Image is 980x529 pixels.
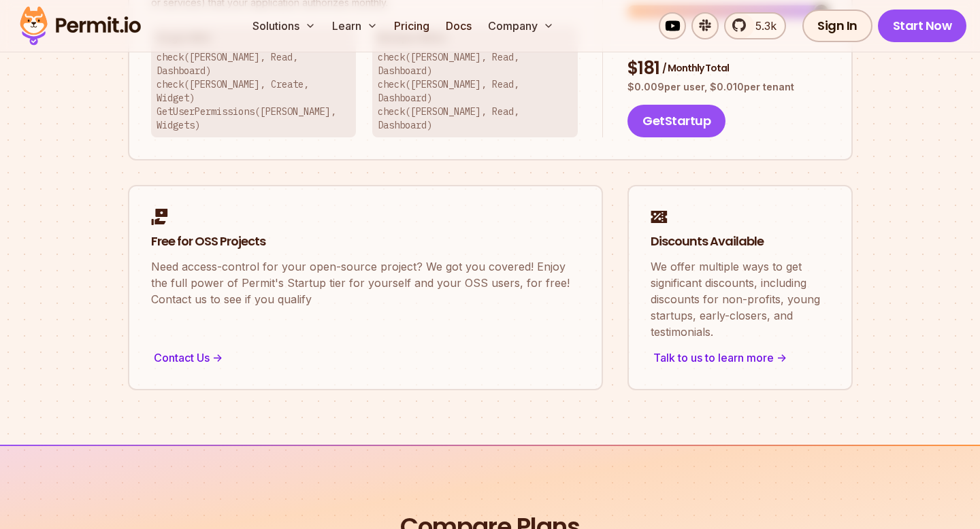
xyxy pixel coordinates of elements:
[777,349,787,366] span: ->
[627,80,829,94] p: $ 0.009 per user, $ 0.010 per tenant
[247,12,321,39] button: Solutions
[151,233,580,250] h2: Free for OSS Projects
[651,258,830,340] p: We offer multiple ways to get significant discounts, including discounts for non-profits, young s...
[151,258,580,307] p: Need access-control for your open-source project? We got you covered! Enjoy the full power of Per...
[212,349,223,366] span: ->
[483,12,559,39] button: Company
[878,10,967,42] a: Start Now
[14,3,147,49] img: Permit logo
[627,185,853,390] a: Discounts AvailableWe offer multiple ways to get significant discounts, including discounts for n...
[627,105,725,137] button: GetStartup
[747,18,777,34] span: 5.3k
[128,185,603,390] a: Free for OSS ProjectsNeed access-control for your open-source project? We got you covered! Enjoy ...
[440,12,477,39] a: Docs
[724,12,786,39] a: 5.3k
[157,50,351,132] p: check([PERSON_NAME], Read, Dashboard) check([PERSON_NAME], Create, Widget) GetUserPermissions([PE...
[378,50,572,132] p: check([PERSON_NAME], Read, Dashboard) check([PERSON_NAME], Read, Dashboard) check([PERSON_NAME], ...
[651,348,830,367] div: Talk to us to learn more
[651,233,830,250] h2: Discounts Available
[802,10,872,42] a: Sign In
[327,12,383,39] button: Learn
[389,12,435,39] a: Pricing
[662,61,729,75] span: / Monthly Total
[151,348,580,367] div: Contact Us
[627,56,829,81] div: $ 181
